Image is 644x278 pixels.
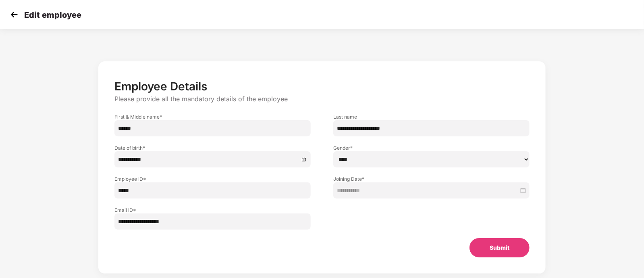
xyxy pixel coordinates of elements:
[114,95,530,103] p: Please provide all the mandatory details of the employee
[469,238,530,257] button: Submit
[114,207,311,213] label: Email ID
[114,113,311,120] label: First & Middle name
[333,113,530,120] label: Last name
[114,176,311,182] label: Employee ID
[114,144,311,151] label: Date of birth
[114,79,530,93] p: Employee Details
[24,10,81,20] p: Edit employee
[333,176,530,182] label: Joining Date
[8,8,20,21] img: svg+xml;base64,PHN2ZyB4bWxucz0iaHR0cDovL3d3dy53My5vcmcvMjAwMC9zdmciIHdpZHRoPSIzMCIgaGVpZ2h0PSIzMC...
[333,144,530,151] label: Gender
